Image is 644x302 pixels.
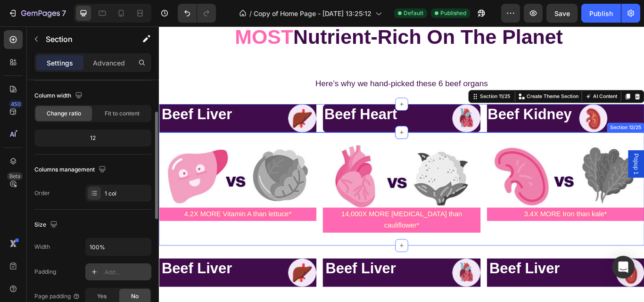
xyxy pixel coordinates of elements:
span: Fit to content [105,109,140,118]
div: Publish [589,8,613,18]
img: s2_nutrient_head_icon1.png [150,91,183,124]
div: Beta [7,172,23,180]
span: 3.4X MORE Iron than kale* [426,214,522,223]
p: 7 [62,8,66,19]
div: 12 [36,131,149,145]
span: 4.2X MORE Vitamin A than lettuce* [29,214,154,223]
button: Save [546,4,578,23]
span: Published [440,9,466,17]
p: Section [46,33,123,45]
span: Change ratio [47,109,81,118]
div: Width [34,243,50,251]
img: s2_nutrient_head_icon3.png [490,91,523,124]
div: Order [34,189,50,197]
span: Here’s why we hand-picked these 6 beef organs [182,62,384,72]
h2: Beef Heart [191,91,279,115]
div: Section 11/25 [372,78,411,86]
div: Size [34,219,59,231]
span: 14,000X MORE [MEDICAL_DATA] than cauliflower* [213,214,354,237]
button: Publish [581,4,621,23]
div: Add... [105,268,149,277]
span: Popup 1 [552,148,561,173]
p: Settings [47,58,73,68]
div: Padding [34,268,56,276]
div: 450 [9,100,23,108]
input: Auto [86,238,151,255]
span: No [131,292,139,301]
span: Yes [97,292,107,301]
span: Default [404,9,423,17]
div: Columns management [34,163,108,176]
div: Open Intercom Messenger [612,256,635,278]
img: s2_nutrient_box_img2_new_format.png [191,139,374,212]
div: 1 col [105,189,149,198]
img: s2_nutrient_box_img3.jpg [382,139,566,212]
p: Create Theme Section [429,78,489,86]
h2: Beef Liver [191,271,279,295]
div: Undo/Redo [178,4,216,23]
span: Copy of Home Page - [DATE] 13:25:12 [254,8,372,18]
span: Save [554,9,570,17]
iframe: Design area [159,26,644,302]
p: Advanced [93,58,125,68]
div: Section 12/25 [524,114,564,122]
button: AI Content [495,76,537,88]
div: Page padding [34,292,80,301]
img: s2_nutrient_head_icon2.png [342,91,375,124]
h2: Beef Kidney [382,91,482,115]
h2: Beef Liver [382,271,471,295]
span: / [249,8,252,18]
button: 7 [4,4,70,23]
div: Column width [34,90,84,102]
